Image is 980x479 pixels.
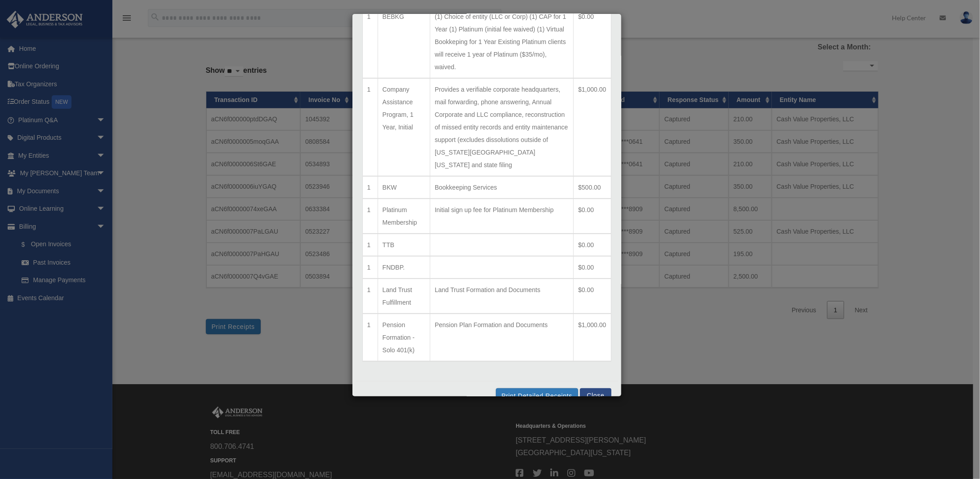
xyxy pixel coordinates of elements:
td: FNDBP. [378,256,430,279]
button: Print Detailed Receipts [496,388,578,404]
td: $0.00 [574,234,611,256]
td: 1 [362,5,378,78]
td: Land Trust Fulfillment [378,279,430,314]
td: $500.00 [574,176,611,199]
button: Close [580,388,611,399]
td: $1,000.00 [574,314,611,361]
td: Platinum Membership [378,199,430,234]
td: $0.00 [574,199,611,234]
td: (1) Choice of entity (LLC or Corp) (1) CAP for 1 Year (1) Platinum (initial fee waived) (1) Virtu... [430,5,574,78]
td: 1 [362,256,378,279]
td: $0.00 [574,5,611,78]
td: 1 [362,78,378,176]
td: $0.00 [574,256,611,279]
td: Pension Plan Formation and Documents [430,314,574,361]
td: 1 [362,279,378,314]
td: BKW [378,176,430,199]
td: Initial sign up fee for Platinum Membership [430,199,574,234]
td: Company Assistance Program, 1 Year, Initial [378,78,430,176]
td: TTB [378,234,430,256]
td: Land Trust Formation and Documents [430,279,574,314]
td: $0.00 [574,279,611,314]
td: 1 [362,234,378,256]
td: Provides a verifiable corporate headquarters, mail forwarding, phone answering, Annual Corporate ... [430,78,574,176]
td: BEBKG [378,5,430,78]
td: 1 [362,314,378,361]
td: $1,000.00 [574,78,611,176]
td: Bookkeeping Services [430,176,574,199]
td: 1 [362,176,378,199]
td: 1 [362,199,378,234]
td: Pension Formation - Solo 401(k) [378,314,430,361]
